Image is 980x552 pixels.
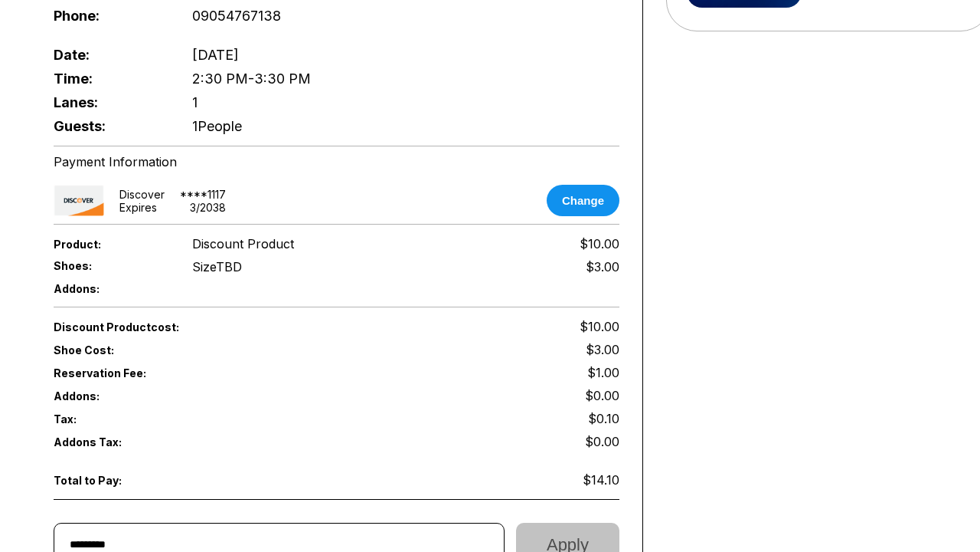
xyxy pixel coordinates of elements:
span: 09054767138 [192,8,281,24]
span: Discount Product [192,236,294,251]
span: Product: [54,238,167,251]
span: $0.00 [585,434,619,449]
span: Phone: [54,8,167,24]
div: Size TBD [192,259,242,274]
span: Shoe Cost: [54,343,167,356]
span: Time: [54,71,167,87]
div: Payment Information [54,154,619,169]
span: 1 [192,94,198,110]
span: Reservation Fee: [54,366,337,379]
span: Discount Product cost: [54,320,337,333]
span: Addons Tax: [54,435,167,449]
button: Change [547,185,619,216]
span: Tax: [54,412,167,426]
img: card [54,185,104,216]
span: Addons: [54,389,167,402]
span: $14.10 [583,472,619,488]
div: $3.00 [586,259,619,274]
span: $10.00 [580,236,619,251]
div: discover [119,188,165,201]
div: 3 / 2038 [190,201,226,214]
span: 2:30 PM - 3:30 PM [192,71,311,87]
span: Date: [54,47,167,63]
span: $3.00 [586,342,619,357]
span: $0.00 [585,388,619,403]
span: Guests: [54,118,167,134]
span: $1.00 [587,365,619,380]
span: Shoes: [54,259,167,272]
span: 1 People [192,118,242,134]
span: Total to Pay: [54,474,167,487]
span: [DATE] [192,47,239,63]
span: $0.10 [588,411,619,426]
span: $10.00 [580,319,619,334]
span: Lanes: [54,94,167,110]
div: Expires [119,201,157,214]
span: Addons: [54,282,167,295]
